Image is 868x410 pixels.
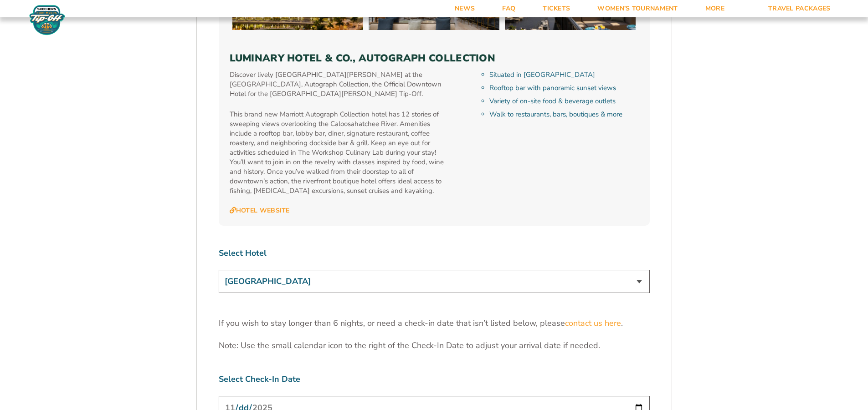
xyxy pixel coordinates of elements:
p: If you wish to stay longer than 6 nights, or need a check-in date that isn’t listed below, please . [219,318,650,329]
li: Walk to restaurants, bars, boutiques & more [489,110,638,119]
a: Hotel Website [230,207,290,215]
img: Fort Myers Tip-Off [27,5,67,35]
h3: Luminary Hotel & Co., Autograph Collection [230,52,639,64]
label: Select Hotel [219,248,650,259]
p: Note: Use the small calendar icon to the right of the Check-In Date to adjust your arrival date i... [219,340,650,351]
li: Variety of on-site food & beverage outlets [489,96,638,106]
li: Rooftop bar with panoramic sunset views [489,83,638,93]
li: Situated in [GEOGRAPHIC_DATA] [489,70,638,80]
p: Discover lively [GEOGRAPHIC_DATA][PERSON_NAME] at the [GEOGRAPHIC_DATA], Autograph Collection, th... [230,70,448,99]
a: contact us here [565,318,621,329]
label: Select Check-In Date [219,374,650,385]
p: This brand new Marriott Autograph Collection hotel has 12 stories of sweeping views overlooking t... [230,110,448,196]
